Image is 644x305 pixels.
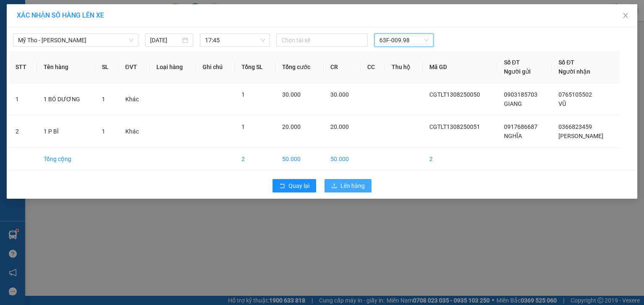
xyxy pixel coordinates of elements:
td: 2 [9,115,37,148]
td: Tổng cộng [37,148,95,171]
span: 1 [241,123,245,130]
span: 1 [102,96,105,103]
td: 1 [9,83,37,115]
span: VŨ [558,100,566,107]
span: 0917686687 [504,123,538,130]
span: 1 [102,128,105,135]
span: 0903185703 [504,91,538,98]
span: 20.000 [282,123,301,130]
span: upload [331,183,337,190]
th: Thu hộ [385,51,423,83]
span: Lên hàng [340,181,365,190]
span: 0765105502 [558,91,592,98]
td: 1 BÓ DƯƠNG [37,83,95,115]
th: Tên hàng [37,51,95,83]
td: 50.000 [275,148,324,171]
th: Loại hàng [150,51,196,83]
td: 2 [235,148,275,171]
th: Mã GD [423,51,497,83]
span: 63F-009.98 [379,34,428,46]
th: STT [9,51,37,83]
th: SL [95,51,119,83]
span: 1 [241,91,245,98]
th: Ghi chú [196,51,235,83]
span: XÁC NHẬN SỐ HÀNG LÊN XE [17,11,104,19]
td: 50.000 [324,148,361,171]
text: CGTLT1308250051 [39,40,153,54]
span: Mỹ Tho - Hồ Chí Minh [18,34,133,46]
span: Số ĐT [558,59,574,66]
input: 13/08/2025 [150,36,181,45]
th: ĐVT [119,51,150,83]
td: 1 P BÌ [37,115,95,148]
th: CC [361,51,385,83]
button: Close [614,4,637,28]
td: Khác [119,115,150,148]
span: 20.000 [330,123,349,130]
span: 30.000 [330,91,349,98]
span: CGTLT1308250050 [429,91,480,98]
td: Khác [119,83,150,115]
span: 30.000 [282,91,301,98]
span: GIANG [504,100,522,107]
span: close [622,12,629,19]
span: 0366823459 [558,123,592,130]
td: 2 [423,148,497,171]
span: NGHĨA [504,133,522,139]
th: Tổng cước [275,51,324,83]
span: rollback [279,183,285,190]
div: Chợ Gạo [5,60,187,82]
button: uploadLên hàng [325,179,371,192]
span: 17:45 [205,34,265,46]
span: Người nhận [558,68,590,75]
span: Người gửi [504,68,531,75]
th: CR [324,51,361,83]
span: CGTLT1308250051 [429,123,480,130]
span: Số ĐT [504,59,520,66]
th: Tổng SL [235,51,275,83]
span: [PERSON_NAME] [558,133,603,139]
button: rollbackQuay lại [273,179,316,192]
span: Quay lại [288,181,309,190]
